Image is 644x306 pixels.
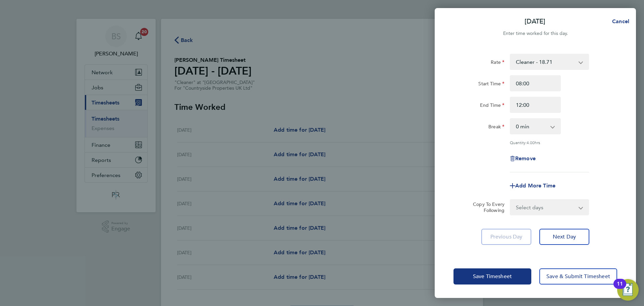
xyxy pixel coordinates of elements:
button: Save & Submit Timesheet [539,268,617,285]
span: Save & Submit Timesheet [546,273,610,280]
button: Add More Time [510,183,555,188]
span: Next Day [553,233,576,240]
input: E.g. 18:00 [510,97,561,113]
div: Quantity: hrs [510,140,589,145]
label: Copy To Every Following [468,201,504,213]
button: Save Timesheet [453,268,531,285]
span: Cancel [610,18,629,25]
button: Next Day [539,229,589,245]
div: 11 [617,284,623,293]
label: Break [488,124,504,132]
label: End Time [480,102,504,110]
button: Remove [510,156,536,161]
input: E.g. 08:00 [510,75,561,91]
button: Open Resource Center, 11 new notifications [617,279,639,301]
span: 4.00 [527,140,535,145]
label: Start Time [478,81,504,89]
span: Save Timesheet [473,273,512,280]
label: Rate [491,59,504,67]
p: [DATE] [525,17,545,26]
span: Remove [515,155,536,162]
button: Cancel [601,15,636,28]
div: Enter time worked for this day. [435,30,636,38]
span: Add More Time [515,182,555,189]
